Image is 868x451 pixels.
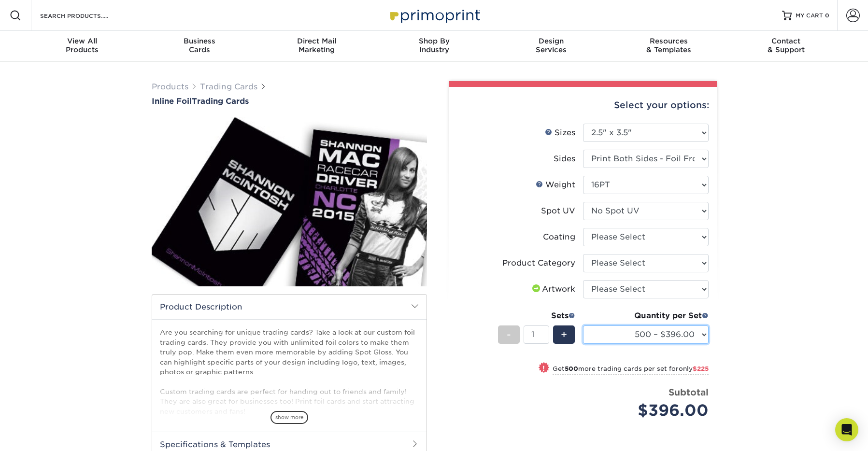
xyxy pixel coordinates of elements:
div: Spot UV [541,205,575,217]
span: Direct Mail [258,37,375,45]
a: Inline FoilTrading Cards [152,97,427,106]
div: $396.00 [590,399,709,422]
span: + [561,327,567,342]
span: View All [24,37,141,45]
div: Marketing [258,37,375,54]
span: Contact [727,37,845,45]
div: & Support [727,37,845,54]
span: Inline Foil [152,97,192,106]
input: SEARCH PRODUCTS..... [39,10,133,21]
span: ! [542,363,545,373]
span: 0 [825,12,829,19]
span: only [679,365,709,372]
div: Sets [498,310,575,322]
span: MY CART [796,12,823,20]
img: Inline Foil 01 [152,107,427,297]
div: Open Intercom Messenger [835,418,858,441]
span: show more [270,411,308,424]
div: Cards [141,37,258,54]
span: Shop By [375,37,493,45]
a: BusinessCards [141,31,258,62]
small: Get more trading cards per set for [553,365,709,375]
a: Shop ByIndustry [375,31,493,62]
span: Business [141,37,258,45]
p: Are you searching for unique trading cards? Take a look at our custom foil trading cards. They pr... [160,327,419,416]
a: Contact& Support [727,31,845,62]
a: Products [152,82,188,91]
div: & Templates [610,37,727,54]
div: Product Category [502,257,575,269]
strong: 500 [565,365,578,372]
span: Resources [610,37,727,45]
div: Artwork [530,283,575,295]
a: Direct MailMarketing [258,31,375,62]
a: Trading Cards [200,82,257,91]
img: Primoprint [386,5,483,26]
div: Quantity per Set [583,310,709,322]
div: Industry [375,37,493,54]
a: View AllProducts [24,31,141,62]
span: - [507,327,511,342]
div: Sizes [545,127,575,139]
div: Sides [554,153,575,165]
a: Resources& Templates [610,31,727,62]
div: Coating [543,231,575,243]
div: Weight [536,179,575,191]
strong: Subtotal [669,387,709,397]
h1: Trading Cards [152,97,427,106]
h2: Product Description [152,295,427,319]
div: Products [24,37,141,54]
a: DesignServices [493,31,610,62]
span: Design [493,37,610,45]
span: $225 [693,365,709,372]
div: Select your options: [457,87,709,124]
div: Services [493,37,610,54]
